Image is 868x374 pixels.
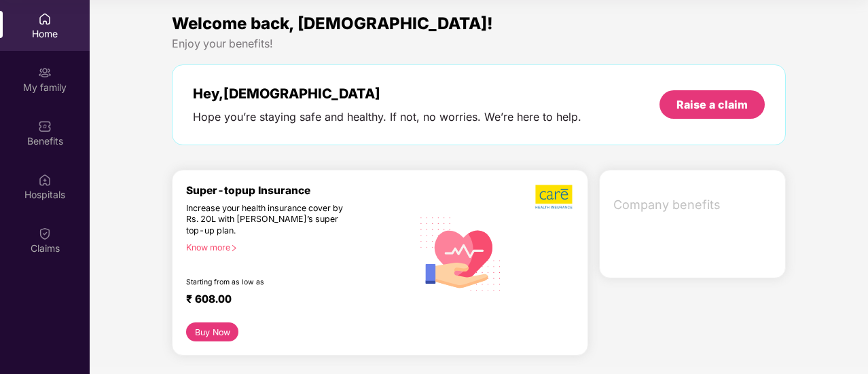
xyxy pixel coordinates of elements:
img: svg+xml;base64,PHN2ZyBpZD0iSG9tZSIgeG1sbnM9Imh0dHA6Ly93d3cudzMub3JnLzIwMDAvc3ZnIiB3aWR0aD0iMjAiIG... [38,12,52,26]
img: svg+xml;base64,PHN2ZyBpZD0iQmVuZWZpdHMiIHhtbG5zPSJodHRwOi8vd3d3LnczLm9yZy8yMDAwL3N2ZyIgd2lkdGg9Ij... [38,119,52,133]
img: svg+xml;base64,PHN2ZyBpZD0iQ2xhaW0iIHhtbG5zPSJodHRwOi8vd3d3LnczLm9yZy8yMDAwL3N2ZyIgd2lkdGg9IjIwIi... [38,227,52,240]
img: svg+xml;base64,PHN2ZyB4bWxucz0iaHR0cDovL3d3dy53My5vcmcvMjAwMC9zdmciIHhtbG5zOnhsaW5rPSJodHRwOi8vd3... [412,204,509,302]
span: Company benefits [613,195,774,214]
div: ₹ 608.00 [186,293,399,309]
div: Enjoy your benefits! [172,37,786,51]
div: Super-topup Insurance [186,184,412,197]
div: Hope you’re staying safe and healthy. If not, no worries. We’re here to help. [193,110,581,124]
div: Hey, [DEMOGRAPHIC_DATA] [193,86,581,102]
div: Know more [186,242,404,252]
div: Increase your health insurance cover by Rs. 20L with [PERSON_NAME]’s super top-up plan. [186,203,354,237]
span: Welcome back, [DEMOGRAPHIC_DATA]! [172,14,493,33]
div: Company benefits [605,187,785,223]
div: Raise a claim [676,97,748,112]
button: Buy Now [186,322,238,341]
img: svg+xml;base64,PHN2ZyBpZD0iSG9zcGl0YWxzIiB4bWxucz0iaHR0cDovL3d3dy53My5vcmcvMjAwMC9zdmciIHdpZHRoPS... [38,173,52,187]
div: Starting from as low as [186,278,355,287]
img: b5dec4f62d2307b9de63beb79f102df3.png [535,184,574,210]
img: svg+xml;base64,PHN2ZyB3aWR0aD0iMjAiIGhlaWdodD0iMjAiIHZpZXdCb3g9IjAgMCAyMCAyMCIgZmlsbD0ibm9uZSIgeG... [38,66,52,79]
span: right [230,244,238,252]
